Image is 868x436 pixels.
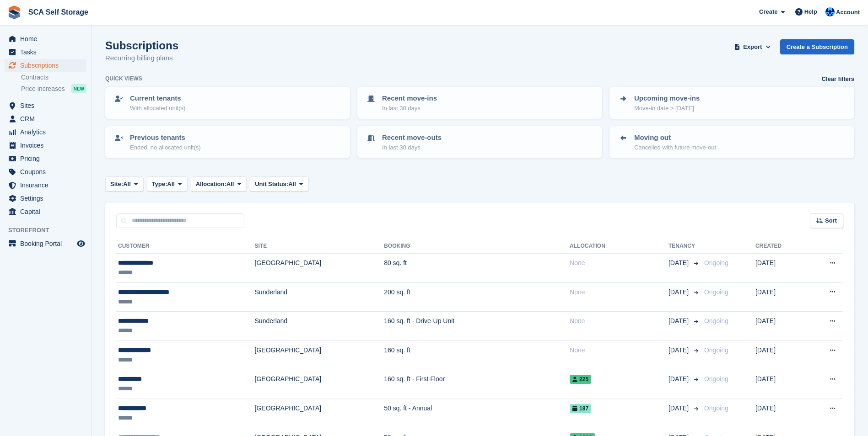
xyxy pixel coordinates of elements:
[570,375,591,384] span: 225
[384,254,570,283] td: 80 sq. ft
[20,152,75,165] span: Pricing
[20,205,75,218] span: Capital
[5,179,86,191] a: menu
[382,143,442,152] p: In last 30 days
[570,287,669,297] div: None
[704,346,728,354] span: Ongoing
[5,126,86,138] a: menu
[836,8,860,17] span: Account
[384,370,570,399] td: 160 sq. ft - First Floor
[130,133,201,143] p: Previous tenants
[669,404,690,413] span: [DATE]
[669,258,690,268] span: [DATE]
[384,282,570,312] td: 200 sq. ft
[105,39,178,52] h1: Subscriptions
[825,7,835,16] img: Kelly Neesham
[226,180,234,189] span: All
[255,370,384,399] td: [GEOGRAPHIC_DATA]
[20,139,75,152] span: Invoices
[25,5,92,20] a: SCA Self Storage
[21,84,86,94] a: Price increases NEW
[20,59,75,72] span: Subscriptions
[105,74,142,83] h6: Quick views
[20,237,75,250] span: Booking Portal
[755,254,806,283] td: [DATE]
[255,282,384,312] td: Sunderland
[382,133,442,143] p: Recent move-outs
[704,404,728,412] span: Ongoing
[825,216,837,225] span: Sort
[570,258,669,268] div: None
[384,312,570,341] td: 160 sq. ft - Drive-Up Unit
[255,399,384,428] td: [GEOGRAPHIC_DATA]
[152,180,167,189] span: Type:
[5,139,86,152] a: menu
[755,340,806,370] td: [DATE]
[755,312,806,341] td: [DATE]
[20,126,75,138] span: Analytics
[130,143,201,152] p: Ended, no allocated unit(s)
[755,399,806,428] td: [DATE]
[20,112,75,125] span: CRM
[755,239,806,254] th: Created
[255,180,288,189] span: Unit Status:
[570,404,591,413] span: 187
[167,180,175,189] span: All
[147,176,187,191] button: Type: All
[255,254,384,283] td: [GEOGRAPHIC_DATA]
[634,143,716,152] p: Cancelled with future move-out
[382,104,437,113] p: In last 30 days
[5,99,86,112] a: menu
[5,205,86,218] a: menu
[106,127,349,157] a: Previous tenants Ended, no allocated unit(s)
[382,93,437,104] p: Recent move-ins
[669,239,701,254] th: Tenancy
[20,179,75,191] span: Insurance
[21,73,86,82] a: Contracts
[755,370,806,399] td: [DATE]
[123,180,131,189] span: All
[5,192,86,205] a: menu
[7,5,21,19] img: stora-icon-8386f47178a22dfd0bd8f6a31ec36ba5ce8667c1dd55bd0f319d3a0aa187defe.svg
[704,259,728,266] span: Ongoing
[20,165,75,178] span: Coupons
[5,165,86,178] a: menu
[759,7,777,16] span: Create
[821,74,854,84] a: Clear filters
[743,43,762,52] span: Export
[5,59,86,72] a: menu
[130,93,185,104] p: Current tenants
[358,88,601,118] a: Recent move-ins In last 30 days
[358,127,601,157] a: Recent move-outs In last 30 days
[20,32,75,45] span: Home
[20,99,75,112] span: Sites
[570,346,669,355] div: None
[733,39,773,54] button: Export
[71,84,86,93] div: NEW
[384,340,570,370] td: 160 sq. ft
[634,93,700,104] p: Upcoming move-ins
[255,239,384,254] th: Site
[8,226,91,235] span: Storefront
[610,88,853,118] a: Upcoming move-ins Move-in date > [DATE]
[105,53,178,64] p: Recurring billing plans
[191,176,247,191] button: Allocation: All
[5,32,86,45] a: menu
[610,127,853,157] a: Moving out Cancelled with future move-out
[255,312,384,341] td: Sunderland
[130,104,185,113] p: With allocated unit(s)
[255,340,384,370] td: [GEOGRAPHIC_DATA]
[250,176,308,191] button: Unit Status: All
[669,374,690,384] span: [DATE]
[384,239,570,254] th: Booking
[5,112,86,125] a: menu
[20,46,75,58] span: Tasks
[634,133,716,143] p: Moving out
[288,180,296,189] span: All
[780,39,854,54] a: Create a Subscription
[669,316,690,326] span: [DATE]
[116,239,255,254] th: Customer
[755,282,806,312] td: [DATE]
[5,237,86,250] a: menu
[570,316,669,326] div: None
